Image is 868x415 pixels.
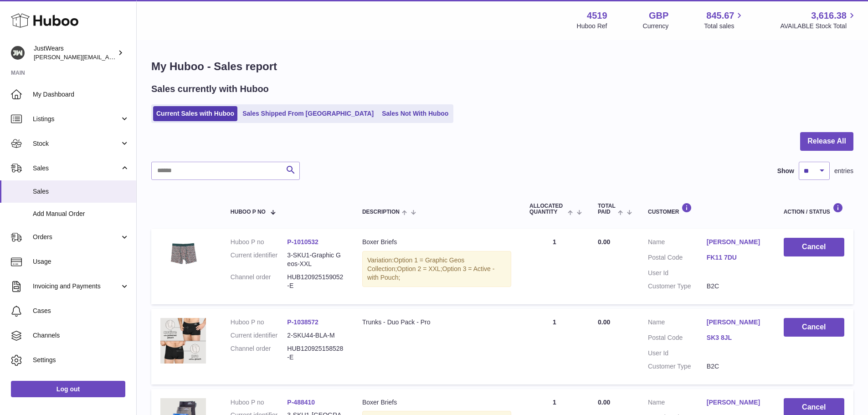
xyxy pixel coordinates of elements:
[707,333,765,342] a: SK3 8JL
[648,269,707,277] dt: User Id
[707,282,765,291] dd: B2C
[33,282,120,291] span: Invoicing and Payments
[362,398,511,407] div: Boxer Briefs
[598,399,610,406] span: 0.00
[231,273,288,290] dt: Channel order
[33,233,120,241] span: Orders
[707,253,765,262] a: FK11 7DU
[231,344,288,362] dt: Channel order
[367,256,464,272] span: Option 1 = Graphic Geos Collection;
[529,203,565,215] span: ALLOCATED Quantity
[648,333,707,344] dt: Postal Code
[33,139,120,148] span: Stock
[33,257,129,266] span: Usage
[231,238,288,246] dt: Huboo P no
[587,10,607,22] strong: 4519
[707,238,765,246] a: [PERSON_NAME]
[33,307,129,315] span: Cases
[151,83,269,95] h2: Sales currently with Huboo
[33,187,129,196] span: Sales
[287,399,315,406] a: P-488410
[648,253,707,264] dt: Postal Code
[11,46,25,60] img: josh@just-wears.com
[598,238,610,246] span: 0.00
[33,90,129,99] span: My Dashboard
[648,203,765,215] div: Customer
[780,10,857,31] a: 3,616.38 AVAILABLE Stock Total
[704,22,745,31] span: Total sales
[33,115,120,123] span: Listings
[33,164,120,173] span: Sales
[287,331,344,340] dd: 2-SKU44-BLA-M
[777,167,794,175] label: Show
[231,398,288,407] dt: Huboo P no
[231,318,288,327] dt: Huboo P no
[231,209,266,215] span: Huboo P no
[648,318,707,329] dt: Name
[811,10,847,22] span: 3,616.38
[706,10,734,22] span: 845.67
[11,381,125,397] a: Log out
[834,167,853,175] span: entries
[784,318,844,337] button: Cancel
[160,318,206,364] img: 1742642474.jpg
[704,10,745,31] a: 845.67 Total sales
[800,132,853,151] button: Release All
[151,59,853,74] h1: My Huboo - Sales report
[707,362,765,371] dd: B2C
[287,344,344,362] dd: HUB120925158528-E
[379,106,452,121] a: Sales Not With Huboo
[287,251,344,268] dd: 3-SKU1-Graphic Geos-XXL
[648,349,707,358] dt: User Id
[397,265,442,272] span: Option 2 = XXL;
[362,318,511,327] div: Trunks - Duo Pack - Pro
[780,22,857,31] span: AVAILABLE Stock Total
[160,238,206,268] img: 45191726759531.JPG
[707,318,765,327] a: [PERSON_NAME]
[362,251,511,287] div: Variation:
[707,398,765,407] a: [PERSON_NAME]
[33,210,129,218] span: Add Manual Order
[362,209,400,215] span: Description
[520,309,589,384] td: 1
[287,238,318,246] a: P-1010532
[33,331,129,340] span: Channels
[784,203,844,215] div: Action / Status
[239,106,377,121] a: Sales Shipped From [GEOGRAPHIC_DATA]
[598,203,616,215] span: Total paid
[231,331,288,340] dt: Current identifier
[648,238,707,249] dt: Name
[577,22,607,31] div: Huboo Ref
[287,318,318,326] a: P-1038572
[33,356,129,364] span: Settings
[287,273,344,290] dd: HUB120925159052-E
[34,53,183,61] span: [PERSON_NAME][EMAIL_ADDRESS][DOMAIN_NAME]
[231,251,288,268] dt: Current identifier
[643,22,669,31] div: Currency
[34,44,116,61] div: JustWears
[648,282,707,291] dt: Customer Type
[648,398,707,409] dt: Name
[784,238,844,256] button: Cancel
[648,362,707,371] dt: Customer Type
[153,106,237,121] a: Current Sales with Huboo
[649,10,668,22] strong: GBP
[362,238,511,246] div: Boxer Briefs
[520,229,589,304] td: 1
[598,318,610,326] span: 0.00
